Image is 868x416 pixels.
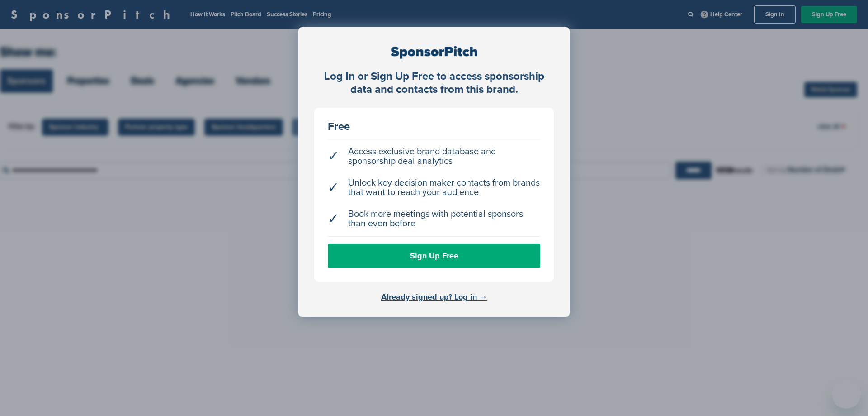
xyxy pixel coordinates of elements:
[328,183,339,192] span: ✓
[328,143,540,171] li: Access exclusive brand database and sponsorship deal analytics
[328,205,540,233] li: Book more meetings with potential sponsors than even before
[328,152,339,161] span: ✓
[381,292,487,302] a: Already signed up? Log in →
[328,121,540,132] div: Free
[328,174,540,202] li: Unlock key decision maker contacts from brands that want to reach your audience
[832,380,861,409] iframe: Button to launch messaging window
[314,70,554,96] div: Log In or Sign Up Free to access sponsorship data and contacts from this brand.
[328,244,540,268] a: Sign Up Free
[328,214,339,224] span: ✓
